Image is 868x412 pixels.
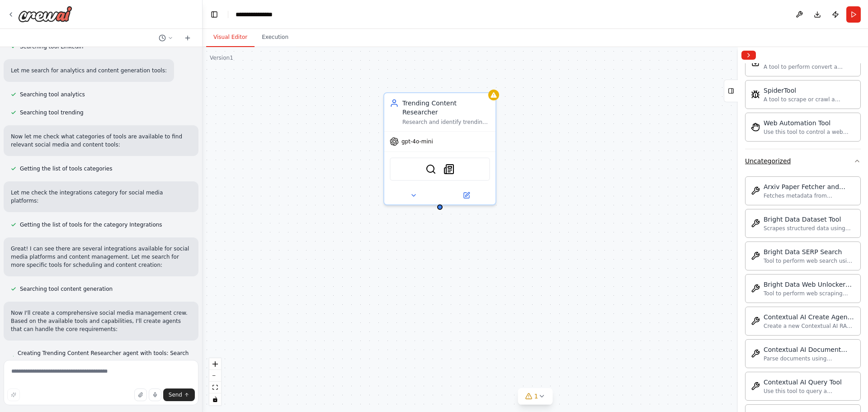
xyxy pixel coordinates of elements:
button: Send [163,388,195,401]
div: Create a new Contextual AI RAG agent with documents and datastore [764,322,855,330]
button: Improve this prompt [7,388,20,401]
div: Use this tool to control a web browser and interact with websites using natural language. Capabil... [764,128,855,136]
nav: breadcrumb [236,10,281,19]
img: Spidertool [751,90,760,99]
img: Contextualaicreateagenttool [751,317,760,326]
div: Tool to perform web scraping using Bright Data Web Unlocker [764,290,855,297]
button: zoom in [209,358,221,370]
button: Toggle Sidebar [734,47,741,412]
div: Scrapes structured data using Bright Data Dataset API from a URL and optional input parameters [764,225,855,232]
div: Arxiv Paper Fetcher and Downloader [764,182,855,191]
div: Bright Data SERP Search [764,247,855,256]
button: Collapse right sidebar [741,51,756,60]
button: zoom out [209,370,221,382]
div: SpiderTool [764,86,855,95]
div: Bright Data Dataset Tool [764,215,855,224]
button: Switch to previous chat [155,33,177,43]
div: Tool to perform web search using Bright Data SERP API. [764,257,855,265]
span: Searching tool analytics [20,91,85,98]
button: 1 [518,388,553,405]
img: Brightdatawebunlockertool [751,284,760,293]
img: SerperDevTool [425,164,436,175]
div: Parse documents using Contextual AI's advanced document parser [764,355,855,362]
span: Searching tool content generation [20,285,113,293]
img: Stagehandtool [751,123,760,132]
div: A tool to perform convert a webpage to markdown to make it easier for LLMs to understand [764,63,855,71]
img: SerplyNewsSearchTool [443,164,454,175]
div: Web Automation Tool [764,118,855,128]
button: Execution [255,28,296,47]
button: Start a new chat [180,33,195,43]
span: gpt-4o-mini [401,138,433,145]
span: Creating Trending Content Researcher agent with tools: Search the internet with [PERSON_NAME], Ne... [18,350,191,364]
span: Getting the list of tools categories [20,165,112,172]
img: Brightdatasearchtool [751,251,760,260]
button: toggle interactivity [209,393,221,405]
div: Fetches metadata from [GEOGRAPHIC_DATA] based on a search query and optionally downloads PDFs. [764,192,855,199]
div: Use this tool to query a Contextual AI RAG agent with access to your documents [764,388,855,395]
div: Contextual AI Query Tool [764,378,855,387]
div: Version 1 [210,54,233,62]
span: Send [169,391,182,398]
img: Brightdatadatasettool [751,219,760,228]
p: Let me search for analytics and content generation tools: [11,66,167,75]
span: 1 [534,392,538,401]
div: Trending Content ResearcherResearch and identify trending topics, hashtags, and content ideas in ... [383,92,496,205]
button: Open in side panel [441,190,492,201]
div: Bright Data Web Unlocker Scraping [764,280,855,289]
p: Great! I can see there are several integrations available for social media platforms and content ... [11,245,191,269]
div: React Flow controls [209,358,221,405]
div: Contextual AI Create Agent Tool [764,313,855,322]
div: Contextual AI Document Parser [764,345,855,354]
p: Now let me check what categories of tools are available to find relevant social media and content... [11,133,191,149]
img: Contextualaiparsetool [751,349,760,358]
button: Click to speak your automation idea [149,388,161,401]
button: Visual Editor [206,28,255,47]
p: Let me check the integrations category for social media platforms: [11,189,191,205]
img: Contextualaiquerytool [751,382,760,391]
div: A tool to scrape or crawl a website and return LLM-ready content. [764,96,855,103]
p: Now I'll create a comprehensive social media management crew. Based on the available tools and ca... [11,309,191,333]
div: Research and identify trending topics, hashtags, and content ideas in {industry} to inform social... [402,118,490,126]
span: Getting the list of tools for the category Integrations [20,221,162,228]
button: Uncategorized [745,149,861,173]
button: Upload files [134,388,147,401]
div: Trending Content Researcher [402,99,490,117]
button: fit view [209,382,221,393]
span: Searching tool trending [20,109,84,116]
img: Arxivpapertool [751,186,760,195]
div: Uncategorized [745,156,791,166]
button: Hide left sidebar [208,8,221,21]
img: Logo [18,6,72,22]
